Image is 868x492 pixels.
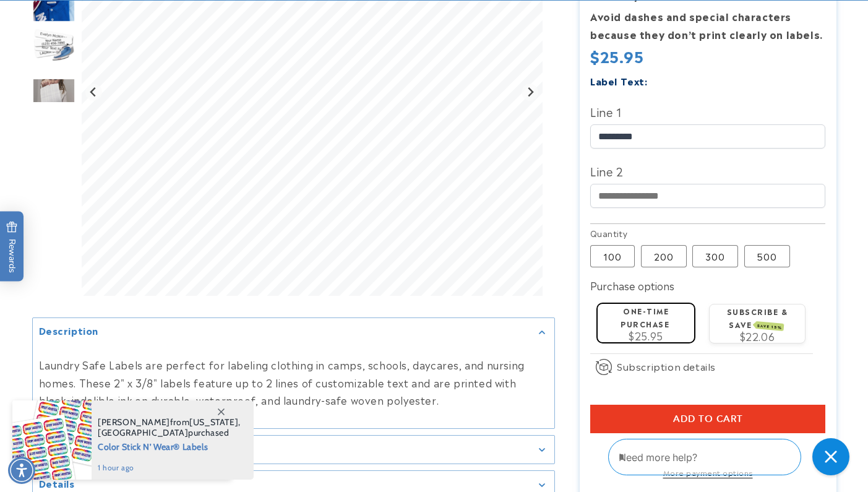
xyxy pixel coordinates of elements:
[39,477,75,490] h2: Details
[590,227,629,240] legend: Quantity
[590,45,644,67] span: $25.95
[629,328,663,343] span: $25.95
[608,434,856,480] iframe: Gorgias Floating Chat
[590,245,635,267] label: 100
[522,84,538,101] button: Next slide
[740,329,775,343] span: $22.06
[6,221,18,272] span: Rewards
[590,467,825,478] a: More payment options
[641,245,687,267] label: 200
[189,416,238,428] span: [US_STATE]
[590,101,825,121] label: Line 1
[692,245,738,267] label: 300
[98,416,170,428] span: [PERSON_NAME]
[39,325,99,337] h2: Description
[590,405,825,433] button: Add to cart
[8,457,35,484] div: Accessibility Menu
[32,78,75,103] img: null
[98,462,241,473] span: 1 hour ago
[33,436,554,464] summary: Features
[98,438,241,454] span: Color Stick N' Wear® Labels
[32,69,75,113] div: Go to slide 5
[673,413,743,425] span: Add to cart
[32,24,75,67] div: Go to slide 4
[590,74,648,88] label: Label Text:
[744,245,790,267] label: 500
[39,356,548,409] p: Laundry Safe Labels are perfect for labeling clothing in camps, schools, daycares, and nursing ho...
[98,417,241,438] span: from , purchased
[32,24,75,67] img: Iron-on name labels with an iron
[590,161,825,181] label: Line 2
[590,278,674,293] label: Purchase options
[33,319,554,347] summary: Description
[617,359,716,374] span: Subscription details
[727,306,788,330] label: Subscribe & save
[621,305,669,329] label: One-time purchase
[98,427,188,438] span: [GEOGRAPHIC_DATA]
[755,321,784,331] span: SAVE 15%
[590,9,823,41] strong: Avoid dashes and special characters because they don’t print clearly on labels.
[85,84,102,101] button: Go to last slide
